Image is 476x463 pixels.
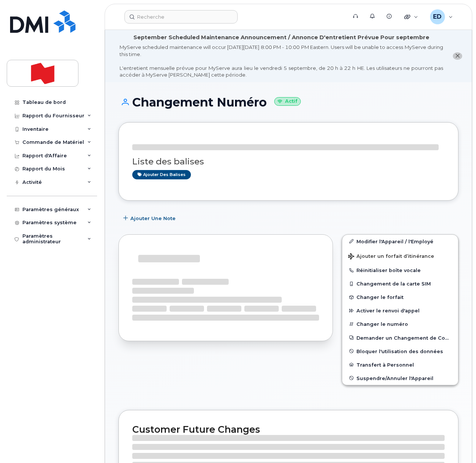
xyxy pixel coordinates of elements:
button: Bloquer l'utilisation des données [342,345,458,358]
a: Modifier l'Appareil / l'Employé [342,235,458,248]
button: Ajouter une Note [118,212,182,225]
button: Changer le numéro [342,317,458,331]
div: September Scheduled Maintenance Announcement / Annonce D'entretient Prévue Pour septembre [133,34,429,41]
button: Suspendre/Annuler l'Appareil [342,371,458,385]
span: Changer le forfait [356,294,404,300]
h3: Liste des balises [132,157,445,166]
button: Réinitialiser boîte vocale [342,263,458,277]
span: Activer le renvoi d'appel [356,308,420,314]
h2: Customer Future Changes [132,424,445,435]
span: Ajouter un forfait d’itinérance [348,253,434,260]
span: Suspendre/Annuler l'Appareil [356,375,433,381]
a: Ajouter des balises [132,170,191,179]
button: Demander un Changement de Compte [342,331,458,345]
span: Ajouter une Note [130,215,176,222]
button: Changer le forfait [342,290,458,304]
button: Changement de la carte SIM [342,277,458,290]
small: Actif [274,97,301,106]
button: Ajouter un forfait d’itinérance [342,248,458,263]
div: MyServe scheduled maintenance will occur [DATE][DATE] 8:00 PM - 10:00 PM Eastern. Users will be u... [120,44,443,78]
h1: Changement Numéro [118,96,458,109]
button: close notification [453,52,462,60]
button: Transfert à Personnel [342,358,458,371]
button: Activer le renvoi d'appel [342,304,458,317]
